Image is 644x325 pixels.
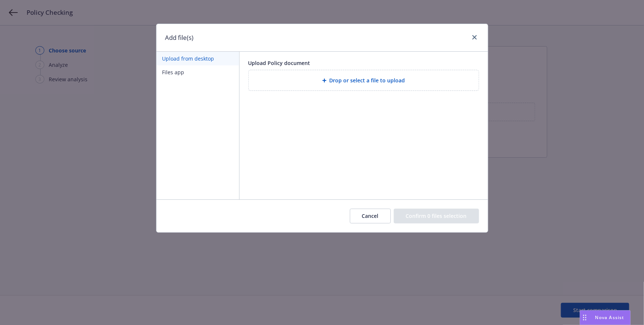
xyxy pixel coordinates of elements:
button: Nova Assist [580,310,631,325]
div: Drop or select a file to upload [248,70,479,91]
a: close [470,33,479,42]
div: Drag to move [580,311,589,325]
button: Files app [156,65,239,79]
button: Upload from desktop [156,52,239,65]
span: Drop or select a file to upload [330,76,405,84]
button: Cancel [350,209,391,223]
h1: Add file(s) [165,33,194,42]
div: Upload Policy document [248,59,479,67]
span: Nova Assist [595,314,624,321]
